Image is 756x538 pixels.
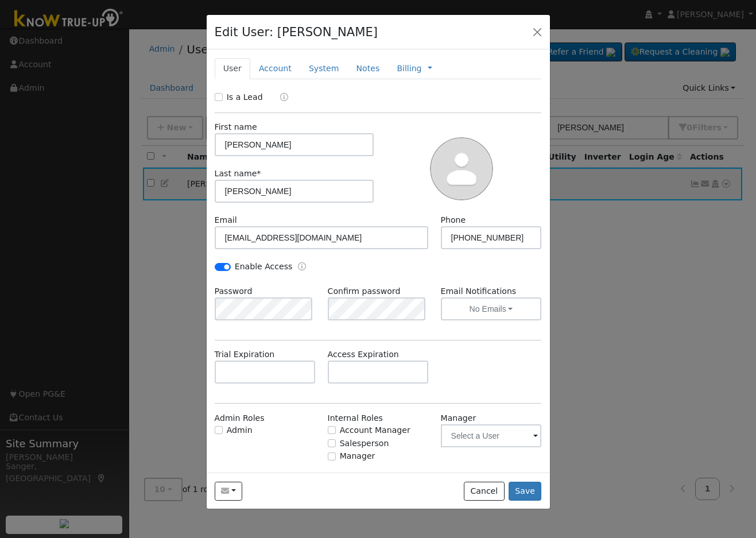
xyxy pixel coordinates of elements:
[215,214,237,226] label: Email
[215,93,223,101] input: Is a Lead
[215,412,265,424] label: Admin Roles
[441,214,466,226] label: Phone
[441,297,542,320] button: No Emails
[272,91,288,104] a: Lead
[441,424,542,447] input: Select a User
[328,426,336,434] input: Account Manager
[298,261,306,274] a: Enable Access
[215,349,275,361] label: Trial Expiration
[215,168,261,180] label: Last name
[441,285,542,297] label: Email Notifications
[441,412,476,424] label: Manager
[328,452,336,460] input: Manager
[340,438,389,450] label: Salesperson
[235,261,293,273] label: Enable Access
[340,424,410,436] label: Account Manager
[227,424,253,436] label: Admin
[328,285,401,297] label: Confirm password
[250,58,300,79] a: Account
[328,412,383,424] label: Internal Roles
[300,58,348,79] a: System
[340,450,375,462] label: Manager
[227,91,263,103] label: Is a Lead
[397,63,421,75] a: Billing
[328,349,399,361] label: Access Expiration
[215,121,257,133] label: First name
[215,482,243,501] button: timothyabryant@outlook.com
[215,426,223,434] input: Admin
[215,285,253,297] label: Password
[509,482,542,501] button: Save
[347,58,388,79] a: Notes
[215,23,378,41] h4: Edit User: [PERSON_NAME]
[257,169,261,178] span: Required
[328,439,336,447] input: Salesperson
[215,58,250,79] a: User
[464,482,505,501] button: Cancel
